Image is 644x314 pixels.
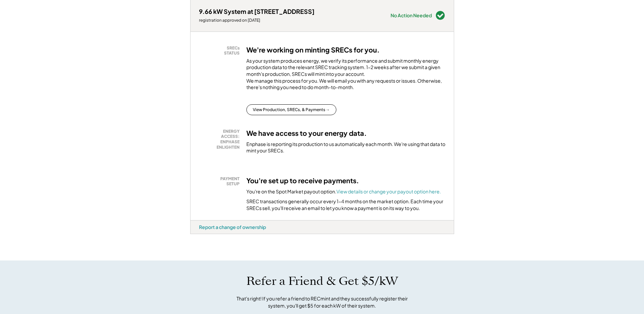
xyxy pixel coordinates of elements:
[246,129,367,138] h3: We have access to your energy data.
[246,104,336,115] button: View Production, SRECs, & Payments →
[202,45,240,56] div: SRECs STATUS
[199,224,266,230] div: Report a change of ownership
[246,188,441,195] div: You're on the Spot Market payout option.
[199,18,314,23] div: registration approved on [DATE]
[202,176,240,187] div: PAYMENT SETUP
[246,274,398,288] h1: Refer a Friend & Get $5/kW
[336,188,441,194] a: View details or change your payout option here.
[202,129,240,150] div: ENERGY ACCESS: ENPHASE ENLIGHTEN
[190,234,214,237] div: 7blggqgr - VA Distributed
[199,7,314,15] div: 9.66 kW System at [STREET_ADDRESS]
[391,13,432,18] div: No Action Needed
[229,295,415,309] div: That's right! If you refer a friend to RECmint and they successfully register their system, you'l...
[246,198,445,211] div: SREC transactions generally occur every 1-4 months on the market option. Each time your SRECs sel...
[246,176,359,185] h3: You're set up to receive payments.
[246,141,445,154] div: Enphase is reporting its production to us automatically each month. We're using that data to mint...
[246,45,380,54] h3: We're working on minting SRECs for you.
[246,58,445,94] div: As your system produces energy, we verify its performance and submit monthly energy production da...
